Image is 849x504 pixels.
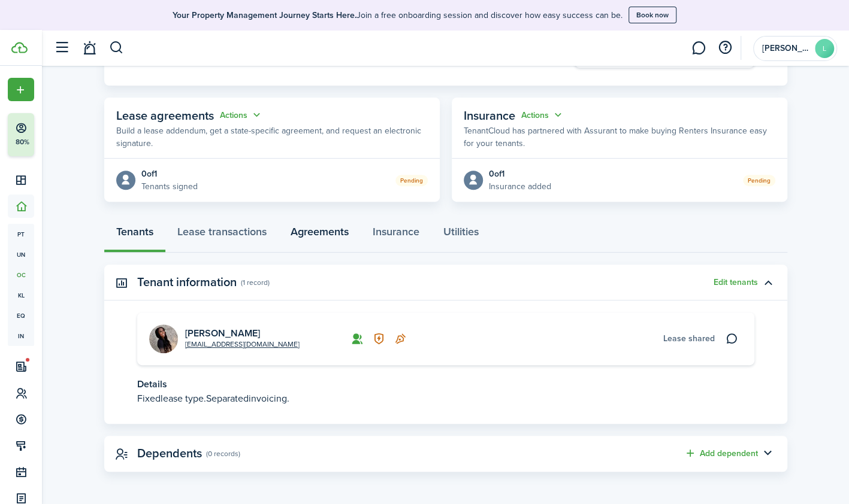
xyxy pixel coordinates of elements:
[395,175,428,186] status: Pending
[8,265,34,285] a: oc
[50,37,73,59] button: Open sidebar
[116,125,428,150] p: Build a lease addendum, get a state-specific agreement, and request an electronic signature.
[762,44,810,53] span: Logan
[109,38,124,58] button: Search
[743,175,775,186] status: Pending
[141,180,198,193] p: Tenants signed
[8,285,34,305] a: kl
[161,391,206,405] span: lease type.
[241,277,270,288] panel-main-subtitle: (1 record)
[715,38,735,58] button: Open resource center
[78,33,101,63] a: Notifications
[137,391,754,406] p: Fixed Separated
[185,326,260,340] a: [PERSON_NAME]
[684,447,758,460] button: Add dependent
[206,448,240,459] panel-main-subtitle: (0 records)
[279,217,361,253] a: Agreements
[137,275,237,289] panel-main-title: Tenant information
[15,137,30,147] p: 80%
[8,326,34,346] a: in
[663,332,715,345] span: Lease shared
[137,377,754,391] p: Details
[8,305,34,326] a: eq
[8,244,34,265] a: un
[137,447,202,460] panel-main-title: Dependents
[8,113,107,156] button: 80%
[464,125,775,150] p: TenantCloud has partnered with Assurant to make buying Renters Insurance easy for your tenants.
[185,339,300,350] a: [EMAIL_ADDRESS][DOMAIN_NAME]
[8,78,34,101] button: Open menu
[249,391,289,405] span: invoicing.
[629,7,676,23] button: Book now
[687,33,710,63] a: Messaging
[8,224,34,244] a: pt
[116,107,214,125] span: Lease agreements
[521,108,564,122] button: Actions
[104,312,787,424] panel-main-body: Toggle accordion
[431,217,491,253] a: Utilities
[220,108,263,122] button: Actions
[489,180,551,193] p: Insurance added
[149,324,178,353] img: Mirlande Brande
[815,39,834,58] avatar-text: L
[173,9,623,22] p: Join a free onboarding session and discover how easy success can be.
[464,107,515,125] span: Insurance
[758,444,778,464] button: Toggle accordion
[165,217,279,253] a: Lease transactions
[173,9,356,22] b: Your Property Management Journey Starts Here.
[758,272,778,293] button: Toggle accordion
[11,42,28,53] img: TenantCloud
[714,278,758,287] button: Edit tenants
[489,168,551,180] div: 0 of 1
[521,108,564,122] button: Open menu
[361,217,431,253] a: Insurance
[141,168,198,180] div: 0 of 1
[220,108,263,122] button: Open menu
